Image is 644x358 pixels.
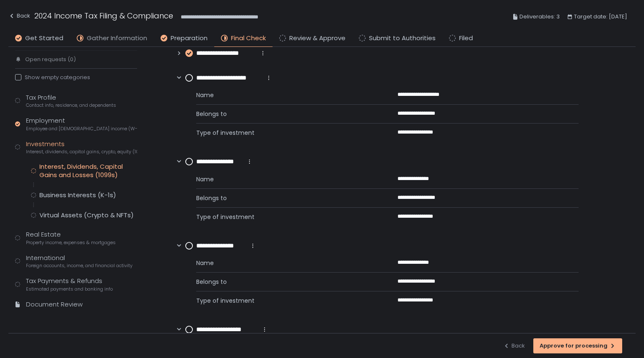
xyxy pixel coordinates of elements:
[26,263,132,269] span: Foreign accounts, income, and financial activity
[533,338,622,353] button: Approve for processing
[171,33,208,43] span: Preparation
[369,33,436,43] span: Submit to Authorities
[231,33,266,43] span: Final Check
[25,33,63,43] span: Get Started
[196,129,377,137] span: Type of investment
[503,338,525,353] button: Back
[26,139,137,155] div: Investments
[26,126,137,132] span: Employee and [DEMOGRAPHIC_DATA] income (W-2s)
[25,56,76,63] span: Open requests (0)
[39,211,134,219] div: Virtual Assets (Crypto & NFTs)
[26,230,116,246] div: Real Estate
[26,102,116,108] span: Contact info, residence, and dependents
[26,253,132,269] div: International
[503,342,525,350] div: Back
[26,240,116,246] span: Property income, expenses & mortgages
[196,194,377,202] span: Belongs to
[196,91,377,99] span: Name
[196,296,377,305] span: Type of investment
[26,286,113,292] span: Estimated payments and banking info
[87,33,147,43] span: Gather Information
[39,162,137,179] div: Interest, Dividends, Capital Gains and Losses (1099s)
[34,10,173,21] h1: 2024 Income Tax Filing & Compliance
[540,342,616,350] div: Approve for processing
[26,300,83,309] div: Document Review
[26,276,113,292] div: Tax Payments & Refunds
[26,116,137,132] div: Employment
[196,110,377,118] span: Belongs to
[289,33,345,43] span: Review & Approve
[196,259,377,267] span: Name
[26,149,137,155] span: Interest, dividends, capital gains, crypto, equity (1099s, K-1s)
[196,213,377,221] span: Type of investment
[459,33,473,43] span: Filed
[196,175,377,183] span: Name
[8,10,30,24] button: Back
[519,12,560,22] span: Deliverables: 3
[196,278,377,286] span: Belongs to
[26,93,116,109] div: Tax Profile
[39,191,116,199] div: Business Interests (K-1s)
[574,12,627,22] span: Target date: [DATE]
[8,11,30,21] div: Back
